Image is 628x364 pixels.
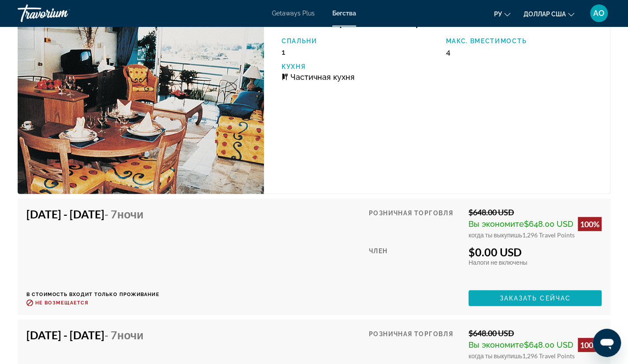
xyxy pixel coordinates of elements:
span: 1 [282,47,285,56]
button: Заказать сейчас [468,290,602,306]
font: доллар США [524,11,566,18]
span: ночи [117,207,144,221]
span: - 7 [104,328,144,341]
font: АО [593,8,605,18]
span: когда ты выкупишь [468,231,522,239]
div: Розничная торговля [369,328,462,360]
div: Член [369,245,462,284]
p: Спальни [282,38,437,45]
span: ночи [117,328,144,341]
p: В стоимость входит только проживание [26,292,160,297]
div: $648.00 USD [468,207,602,217]
div: $648.00 USD [468,328,602,338]
span: когда ты выкупишь [468,352,522,360]
iframe: Кнопка запуска окна обмена сообщениями [593,329,621,357]
span: Не возмещается [35,300,88,306]
span: 4 [446,47,450,56]
span: Частичная кухня [290,72,355,82]
a: Травориум [18,2,106,25]
span: Вы экономите [468,340,524,349]
span: 1,296 Travel Points [522,352,575,360]
button: Изменить валюту [524,8,574,20]
div: 100% [578,338,602,352]
h4: [DATE] - [DATE] [26,328,153,341]
a: Бегства [332,10,356,17]
button: Меню пользователя [587,4,610,23]
a: Getaways Plus [272,10,315,17]
h4: [DATE] - [DATE] [26,207,153,221]
div: Розничная торговля [369,207,462,239]
p: Кухня [282,63,437,70]
span: $648.00 USD [524,340,573,349]
span: 1,296 Travel Points [522,231,575,239]
div: 100% [578,217,602,231]
button: Изменить язык [494,8,510,20]
img: Chateau Dale Beach Resort [18,6,264,194]
span: Заказать сейчас [499,295,571,302]
div: $0.00 USD [468,245,602,259]
span: - 7 [104,207,144,221]
span: $648.00 USD [524,219,573,229]
font: ру [494,11,502,18]
span: Вы экономите [468,219,524,229]
span: Налоги не включены [468,259,527,266]
p: Макс. вместимость [446,38,601,45]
